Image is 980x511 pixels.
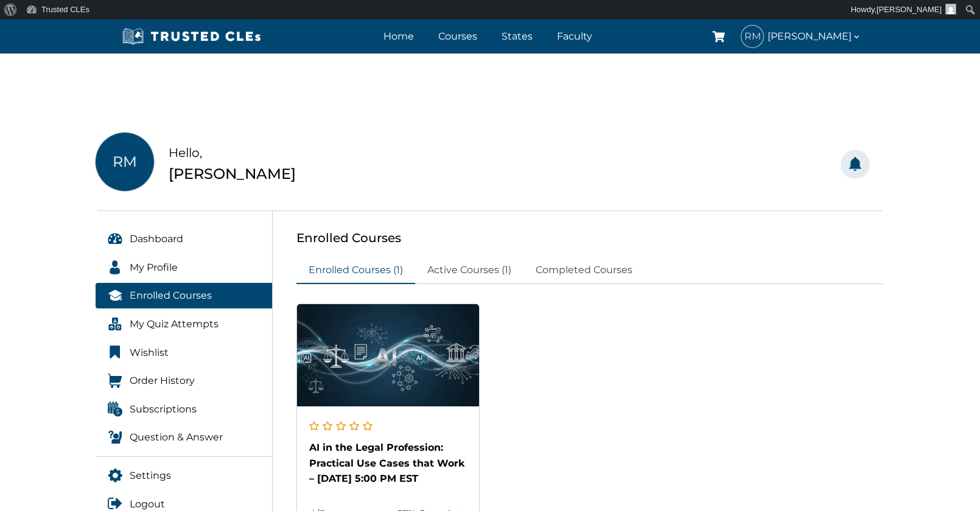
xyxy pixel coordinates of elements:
a: Active Courses (1) [415,257,523,284]
span: [PERSON_NAME] [877,5,942,14]
a: Wishlist [96,340,273,366]
a: Courses [435,27,480,45]
a: Settings [96,463,273,488]
span: Settings [130,468,171,484]
a: Order History [96,368,273,394]
a: Enrolled Courses (1) [296,257,415,284]
span: RM [96,133,154,191]
a: Faculty [554,27,595,45]
span: Order History [130,373,195,389]
div: Enrolled Courses [296,228,884,248]
a: Dashboard [96,226,273,252]
span: Question & Answer [130,429,223,445]
a: AI in the Legal Profession: Practical Use Cases that Work – [DATE] 5:00 PM EST [309,442,464,484]
a: Completed Courses [523,257,645,284]
a: Home [380,27,417,45]
a: Subscriptions [96,397,273,422]
a: My Quiz Attempts [96,311,273,337]
img: AI in the Legal Profession: Practical Use Cases that Work – 10/15 – 5:00 PM EST [297,304,479,406]
span: My Profile [130,260,178,276]
span: Wishlist [130,345,169,361]
span: [PERSON_NAME] [768,28,861,44]
span: Subscriptions [130,401,197,417]
div: Hello, [169,143,296,162]
img: Trusted CLEs [119,27,264,46]
span: Enrolled Courses [130,288,212,304]
span: RM [741,26,763,47]
a: Enrolled Courses [96,283,273,308]
span: Dashboard [130,231,183,247]
a: Question & Answer [96,425,273,450]
div: [PERSON_NAME] [169,162,296,186]
a: My Profile [96,255,273,280]
a: States [499,27,536,45]
span: My Quiz Attempts [130,316,219,332]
